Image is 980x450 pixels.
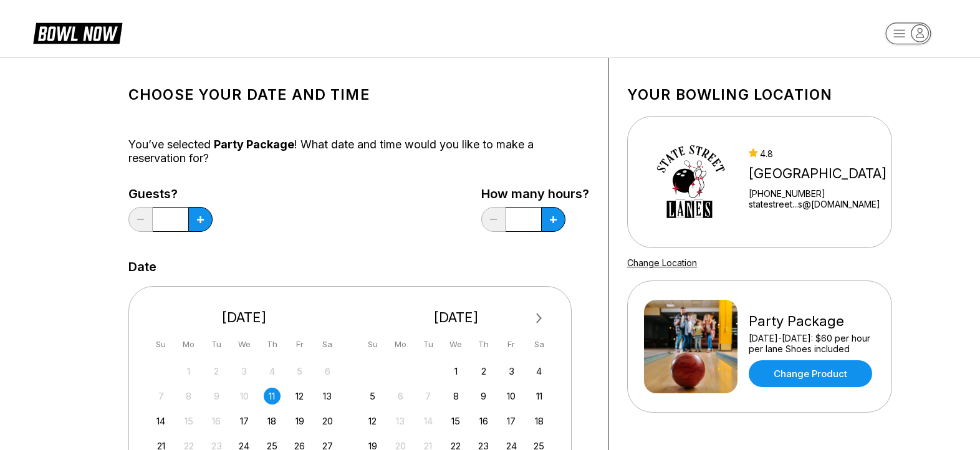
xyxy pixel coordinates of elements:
[364,413,381,429] div: Choose Sunday, October 12th, 2025
[319,363,336,380] div: Not available Saturday, September 6th, 2025
[503,363,520,380] div: Choose Friday, October 3rd, 2025
[291,388,308,405] div: Choose Friday, September 12th, 2025
[392,388,409,405] div: Not available Monday, October 6th, 2025
[392,336,409,353] div: Mo
[749,360,872,387] a: Change Product
[475,388,492,405] div: Choose Thursday, October 9th, 2025
[128,138,589,165] div: You’ve selected ! What date and time would you like to make a reservation for?
[749,165,886,182] div: [GEOGRAPHIC_DATA]
[128,187,213,201] label: Guests?
[360,309,553,326] div: [DATE]
[531,363,547,380] div: Choose Saturday, October 4th, 2025
[627,86,892,103] h1: Your bowling location
[236,336,252,353] div: We
[448,413,464,429] div: Choose Wednesday, October 15th, 2025
[749,148,886,159] div: 4.8
[448,363,464,380] div: Choose Wednesday, October 1st, 2025
[291,336,308,353] div: Fr
[475,413,492,429] div: Choose Thursday, October 16th, 2025
[214,138,294,151] span: Party Package
[208,413,225,429] div: Not available Tuesday, September 16th, 2025
[264,336,281,353] div: Th
[627,257,697,268] a: Change Location
[319,388,336,405] div: Choose Saturday, September 13th, 2025
[531,336,547,353] div: Sa
[208,363,225,380] div: Not available Tuesday, September 2nd, 2025
[503,413,520,429] div: Choose Friday, October 17th, 2025
[392,413,409,429] div: Not available Monday, October 13th, 2025
[180,336,197,353] div: Mo
[319,336,336,353] div: Sa
[749,333,875,354] div: [DATE]-[DATE]: $60 per hour per lane Shoes included
[364,336,381,353] div: Su
[208,388,225,405] div: Not available Tuesday, September 9th, 2025
[128,260,156,274] label: Date
[291,413,308,429] div: Choose Friday, September 19th, 2025
[531,388,547,405] div: Choose Saturday, October 11th, 2025
[475,336,492,353] div: Th
[236,363,252,380] div: Not available Wednesday, September 3rd, 2025
[503,388,520,405] div: Choose Friday, October 10th, 2025
[236,413,252,429] div: Choose Wednesday, September 17th, 2025
[180,413,197,429] div: Not available Monday, September 15th, 2025
[420,388,436,405] div: Not available Tuesday, October 7th, 2025
[749,199,886,209] a: statestreet...s@[DOMAIN_NAME]
[481,187,589,201] label: How many hours?
[644,300,737,393] img: Party Package
[364,388,381,405] div: Choose Sunday, October 5th, 2025
[264,388,281,405] div: Choose Thursday, September 11th, 2025
[208,336,225,353] div: Tu
[503,336,520,353] div: Fr
[531,413,547,429] div: Choose Saturday, October 18th, 2025
[420,336,436,353] div: Tu
[749,188,886,199] div: [PHONE_NUMBER]
[264,363,281,380] div: Not available Thursday, September 4th, 2025
[148,309,341,326] div: [DATE]
[180,388,197,405] div: Not available Monday, September 8th, 2025
[475,363,492,380] div: Choose Thursday, October 2nd, 2025
[153,336,170,353] div: Su
[128,86,589,103] h1: Choose your Date and time
[236,388,252,405] div: Not available Wednesday, September 10th, 2025
[749,313,875,330] div: Party Package
[448,336,464,353] div: We
[529,309,549,328] button: Next Month
[319,413,336,429] div: Choose Saturday, September 20th, 2025
[180,363,197,380] div: Not available Monday, September 1st, 2025
[291,363,308,380] div: Not available Friday, September 5th, 2025
[448,388,464,405] div: Choose Wednesday, October 8th, 2025
[420,413,436,429] div: Not available Tuesday, October 14th, 2025
[153,413,170,429] div: Choose Sunday, September 14th, 2025
[153,388,170,405] div: Not available Sunday, September 7th, 2025
[644,135,737,229] img: State Street Lanes
[264,413,281,429] div: Choose Thursday, September 18th, 2025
